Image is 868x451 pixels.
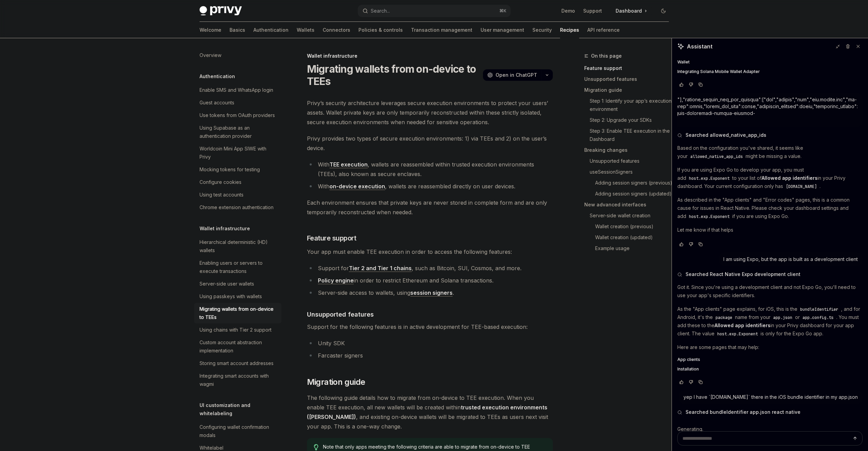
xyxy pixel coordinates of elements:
span: Privy’s security architecture leverages secure execution environments to protect your users’ asse... [307,98,553,127]
span: Searched React Native Expo development client [686,271,800,278]
p: Got it. Since you're using a development client and not Expo Go, you'll need to use your app's sp... [677,283,863,300]
span: Open in ChatGPT [496,72,537,78]
a: Adding session signers (previous) [584,177,674,188]
a: Using test accounts [194,189,281,201]
div: Overview [200,51,221,59]
div: Custom account abstraction implementation [200,338,277,355]
a: Chrome extension authentication [194,201,281,214]
a: Storing smart account addresses [194,357,281,369]
span: App clients [677,357,700,362]
div: Server-side user wallets [200,280,254,288]
a: Policies & controls [358,22,403,38]
a: Integrating smart accounts with wagmi [194,370,281,390]
span: Searched allowed_native_app_ids [686,132,766,139]
a: Tier 2 and Tier 1 chains [349,265,412,272]
a: Worldcoin Mini App SIWE with Privy [194,143,281,163]
div: Guest accounts [200,99,234,107]
div: Chrome extension authentication [200,203,274,212]
textarea: Ask a question... [677,431,863,446]
button: Copy chat response [696,379,705,385]
a: Installation [677,366,863,372]
a: Connectors [323,22,350,38]
li: Support for , such as Bitcoin, SUI, Cosmos, and more. [307,263,553,273]
a: Unsupported features [584,74,674,85]
a: useSessionSigners [584,166,674,177]
h1: Migrating wallets from on-device to TEEs [307,63,480,87]
a: Support [583,8,602,14]
div: Use tokens from OAuth providers [200,111,275,119]
li: Unity SDK [307,338,553,348]
div: Migrating wallets from on-device to TEEs [200,305,277,321]
div: Using chains with Tier 2 support [200,326,271,334]
li: With , wallets are reassembled directly on user devices. [307,181,553,191]
span: [DOMAIN_NAME] [786,184,817,189]
a: Transaction management [411,22,472,38]
a: Server-side user wallets [194,278,281,290]
a: Welcome [200,22,221,38]
a: Wallets [297,22,314,38]
a: Basics [230,22,245,38]
button: Open search [358,5,511,17]
li: With , wallets are reassembled within trusted execution environments (TEEs), also known as secure... [307,160,553,179]
div: Using passkeys with wallets [200,292,262,301]
span: ⌘ K [499,8,506,14]
div: I am using Expo, but the app is built as a development client [723,256,858,263]
div: Enable SMS and WhatsApp login [200,86,273,94]
span: Migration guide [307,377,365,388]
button: Vote that response was not good [687,379,695,385]
div: Enabling users or servers to execute transactions [200,259,277,275]
span: Integrating Solana Mobile Wallet Adapter [677,69,760,74]
span: host.exp.Exponent [689,214,730,219]
a: Wallet creation (previous) [584,221,674,232]
a: Policy engine [318,277,354,284]
li: in order to restrict Ethereum and Solana transactions. [307,276,553,285]
span: Support for the following features is in active development for TEE-based execution: [307,322,553,332]
a: Using passkeys with wallets [194,290,281,303]
a: Authentication [253,22,289,38]
div: Generating. [677,420,863,438]
p: Here are some pages that may help: [677,343,863,351]
a: Using Supabase as an authentication provider [194,122,281,142]
button: Send message [851,434,859,442]
div: Configuring wallet confirmation modals [200,423,277,439]
a: Enabling users or servers to execute transactions [194,257,281,277]
a: Use tokens from OAuth providers [194,109,281,121]
button: Copy chat response [696,81,705,88]
span: allowed_native_app_ids [690,154,743,159]
p: Based on the configuration you've shared, it seems like your might be missing a value. [677,144,863,160]
div: Storing smart account addresses [200,359,274,367]
a: Custom account abstraction implementation [194,336,281,357]
a: Configure cookies [194,176,281,188]
span: On this page [591,52,622,60]
span: Installation [677,366,699,372]
div: Using test accounts [200,191,244,199]
h5: UI customization and whitelabeling [200,401,281,418]
a: Dashboard [610,5,652,16]
a: Guest accounts [194,97,281,109]
img: dark logo [200,6,242,16]
p: As described in the "App clients" and "Error codes" pages, this is a common cause for issues in R... [677,196,863,220]
a: Example usage [584,243,674,254]
span: Unsupported features [307,310,374,319]
a: Demo [561,8,575,14]
h5: Wallet infrastructure [200,224,250,233]
span: Privy provides two types of secure execution environments: 1) via TEEs and 2) on the user’s device. [307,134,553,153]
li: Server-side access to wallets, using . [307,288,553,297]
a: Hierarchical deterministic (HD) wallets [194,236,281,257]
strong: Allowed app identifiers [762,175,818,181]
h5: Authentication [200,72,235,81]
button: Searched React Native Expo development client [677,271,863,278]
div: Integrating smart accounts with wagmi [200,372,277,388]
a: API reference [587,22,620,38]
a: Configuring wallet confirmation modals [194,421,281,441]
button: Searched allowed_native_app_ids [677,132,863,139]
span: Each environment ensures that private keys are never stored in complete form and are only tempora... [307,198,553,217]
button: Vote that response was good [677,81,686,88]
div: Mocking tokens for testing [200,165,260,174]
span: Wallet [677,59,690,65]
a: Using chains with Tier 2 support [194,324,281,336]
a: Server-side wallet creation [584,210,674,221]
a: Recipes [560,22,579,38]
span: Feature support [307,233,356,243]
button: Vote that response was good [677,379,686,385]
